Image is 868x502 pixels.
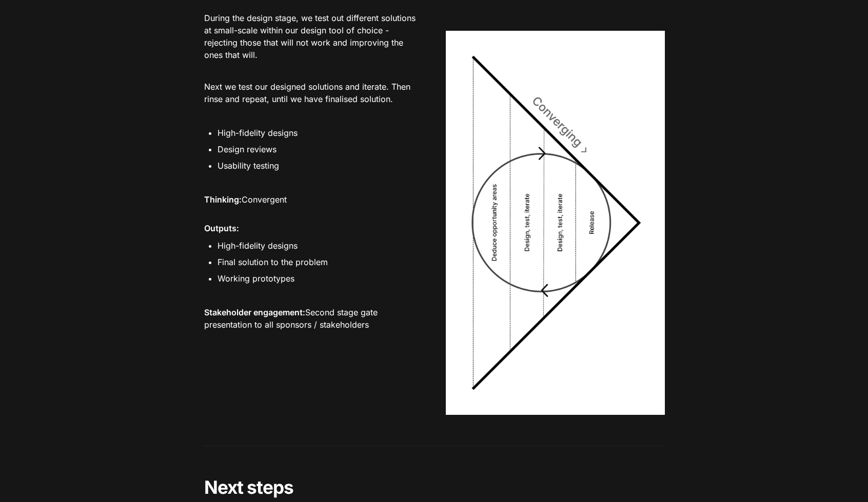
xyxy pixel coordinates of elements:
[204,307,305,317] strong: Stakeholder engagement:
[218,271,422,286] li: Working prototypes
[204,223,239,233] strong: Outputs:
[218,238,422,253] li: High-fidelity designs
[203,79,422,107] p: Next we test our designed solutions and iterate. Then rinse and repeat, until we have finalised s...
[203,10,422,63] p: During the design stage, we test out different solutions at small-scale within our design tool of...
[446,31,665,415] img: image
[218,254,422,270] li: Final solution to the problem
[218,125,422,140] li: High-fidelity designs
[218,142,422,157] li: Design reviews
[218,158,422,173] li: Usability testing
[203,305,422,332] p: Second stage gate presentation to all sponsors / stakeholders
[203,192,422,208] p: Convergent
[203,475,665,499] h2: Next steps
[204,194,242,205] strong: Thinking:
